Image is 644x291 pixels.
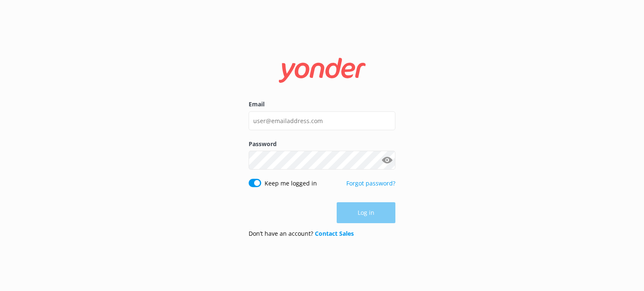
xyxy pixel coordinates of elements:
[249,229,354,238] p: Don’t have an account?
[249,100,395,109] label: Email
[379,152,395,169] button: Show password
[315,229,354,237] a: Contact Sales
[249,139,395,149] label: Password
[265,179,317,188] label: Keep me logged in
[346,179,395,187] a: Forgot password?
[249,111,395,130] input: user@emailaddress.com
